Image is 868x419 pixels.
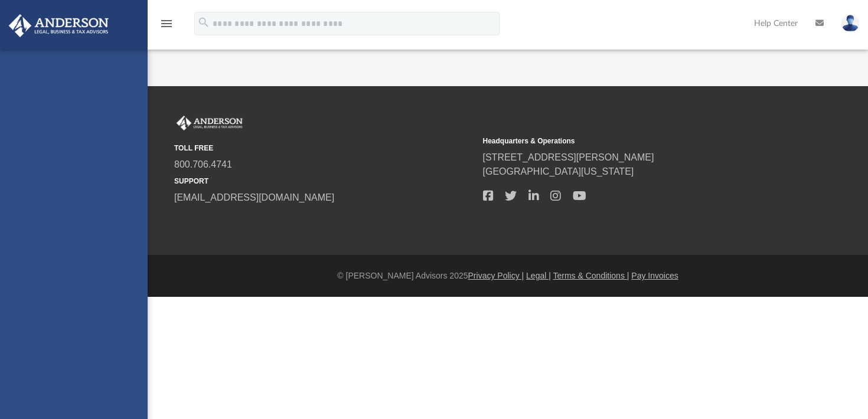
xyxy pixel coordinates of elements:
a: Pay Invoices [631,271,678,280]
i: search [197,16,210,29]
div: © [PERSON_NAME] Advisors 2025 [148,270,868,282]
a: [GEOGRAPHIC_DATA][US_STATE] [483,166,634,176]
img: Anderson Advisors Platinum Portal [174,116,245,131]
img: User Pic [841,15,859,32]
small: TOLL FREE [174,143,475,153]
a: Terms & Conditions | [553,271,629,280]
a: menu [159,22,174,31]
i: menu [159,17,174,31]
small: Headquarters & Operations [483,136,784,146]
a: [STREET_ADDRESS][PERSON_NAME] [483,152,654,162]
a: 800.706.4741 [174,159,232,169]
small: SUPPORT [174,176,475,186]
a: [EMAIL_ADDRESS][DOMAIN_NAME] [174,192,334,202]
a: Privacy Policy | [468,271,524,280]
a: Legal | [526,271,551,280]
img: Anderson Advisors Platinum Portal [5,14,112,37]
